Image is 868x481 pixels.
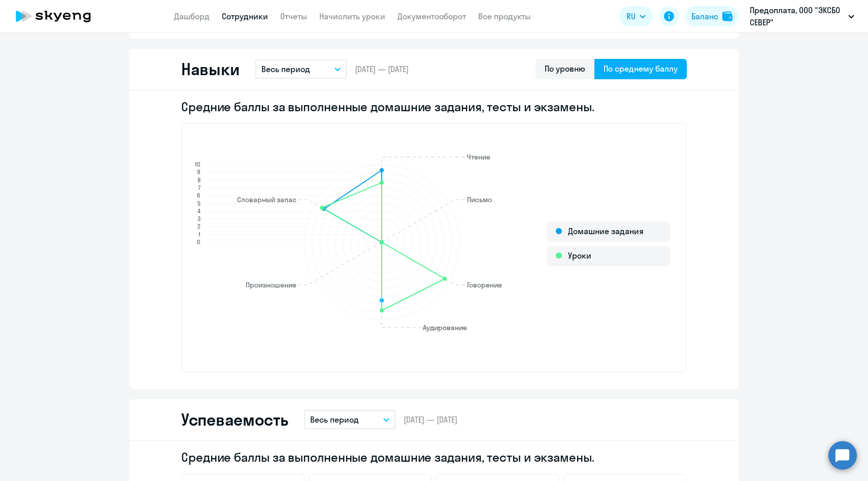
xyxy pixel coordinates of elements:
div: По среднему баллу [604,62,678,75]
a: Документооборот [397,11,466,21]
button: Балансbalance [685,6,739,26]
button: Весь период [304,410,395,429]
text: Чтение [467,152,490,162]
button: Весь период [255,59,347,79]
text: 9 [197,168,201,176]
p: Весь период [261,63,310,75]
button: Предоплата, ООО "ЭКСБО СЕВЕР" [745,4,859,28]
text: 8 [197,176,201,184]
text: 5 [197,200,201,207]
a: Все продукты [478,11,531,21]
text: Говорение [467,280,502,290]
span: [DATE] — [DATE] [355,63,409,75]
text: 3 [197,215,201,222]
a: Дашборд [174,11,210,21]
p: Предоплата, ООО "ЭКСБО СЕВЕР" [750,4,844,28]
text: 6 [197,191,201,199]
text: 0 [197,238,201,246]
text: 10 [195,161,201,168]
text: Письмо [467,195,492,204]
div: По уровню [545,62,585,75]
a: Сотрудники [222,11,268,21]
text: 4 [197,207,201,215]
h2: Средние баллы за выполненные домашние задания, тесты и экзамены. [181,99,687,115]
span: [DATE] — [DATE] [404,414,457,425]
a: Начислить уроки [319,11,385,21]
span: RU [626,10,636,22]
h2: Средние баллы за выполненные домашние задания, тесты и экзамены. [181,449,687,465]
text: 1 [198,231,201,238]
text: Словарный запас [237,195,296,204]
p: Весь период [310,413,359,426]
a: Отчеты [280,11,307,21]
text: 7 [198,184,201,191]
div: Уроки [547,246,670,266]
div: Баланс [691,10,718,22]
img: balance [722,11,732,21]
text: Аудирование [423,323,467,332]
text: Произношение [246,280,296,290]
button: RU [619,6,653,26]
div: Домашние задания [547,221,670,242]
h2: Навыки [181,59,239,79]
h2: Успеваемость [181,409,288,430]
text: 2 [197,222,201,230]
